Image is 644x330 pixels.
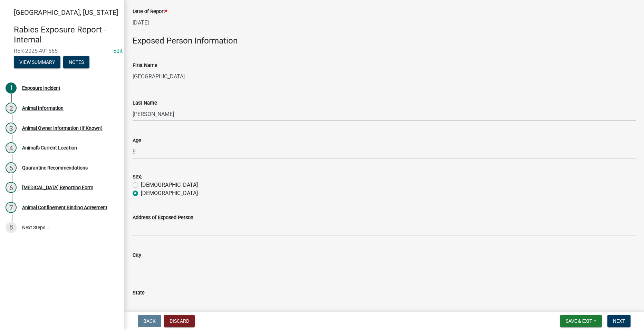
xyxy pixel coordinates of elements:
[133,253,141,258] label: City
[138,315,161,327] button: Back
[143,318,156,324] span: Back
[133,291,145,295] label: State
[14,8,118,17] span: [GEOGRAPHIC_DATA], [US_STATE]
[6,222,17,233] div: 8
[133,36,636,46] h4: Exposed Person Information
[133,101,157,106] label: Last Name
[63,56,89,68] button: Notes
[22,106,64,110] div: Animal Information
[141,189,198,197] label: [DEMOGRAPHIC_DATA]
[141,181,198,189] label: [DEMOGRAPHIC_DATA]
[22,165,88,170] div: Quarantine Recommendations
[133,9,167,14] label: Date of Report
[6,162,17,173] div: 5
[6,103,17,114] div: 2
[133,175,142,179] label: Sex:
[22,185,93,190] div: [MEDICAL_DATA] Reporting Form
[22,86,60,90] div: Exposure Incident
[566,318,592,324] span: Save & Exit
[14,60,60,65] wm-modal-confirm: Summary
[22,145,77,150] div: Animal's Current Location
[22,205,107,210] div: Animal Confinement Binding Agreement
[560,315,602,327] button: Save & Exit
[607,315,631,327] button: Next
[14,25,119,45] h4: Rabies Exposure Report - Internal
[613,318,625,324] span: Next
[6,142,17,153] div: 4
[14,48,110,54] span: RER-2025-491565
[133,63,157,68] label: First Name
[133,215,193,220] label: Address of Exposed Person
[22,126,103,130] div: Animal Owner Information (If Known)
[6,82,17,94] div: 1
[133,16,196,30] input: mm/dd/yyyy
[6,202,17,213] div: 7
[164,315,195,327] button: Discard
[6,182,17,193] div: 6
[113,48,123,54] wm-modal-confirm: Edit Application Number
[133,138,141,143] label: Age
[14,56,60,68] button: View Summary
[63,60,89,65] wm-modal-confirm: Notes
[6,123,17,134] div: 3
[113,48,123,54] a: Edit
